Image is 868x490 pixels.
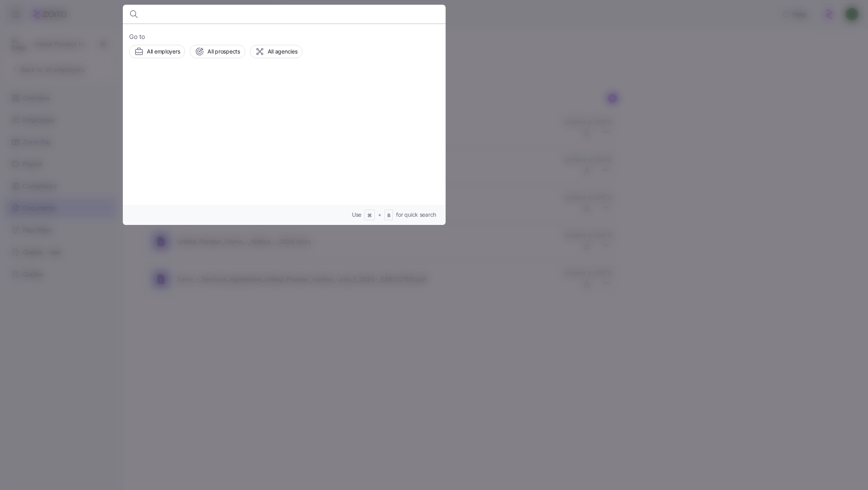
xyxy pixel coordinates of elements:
[378,211,381,219] span: +
[250,45,303,58] button: All agencies
[387,212,391,219] span: B
[147,48,180,55] span: All employers
[129,45,185,58] button: All employers
[268,48,298,55] span: All agencies
[367,212,372,219] span: ⌘
[352,211,361,219] span: Use
[129,32,439,42] span: Go to
[190,45,245,58] button: All prospects
[396,211,436,219] span: for quick search
[207,48,240,55] span: All prospects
